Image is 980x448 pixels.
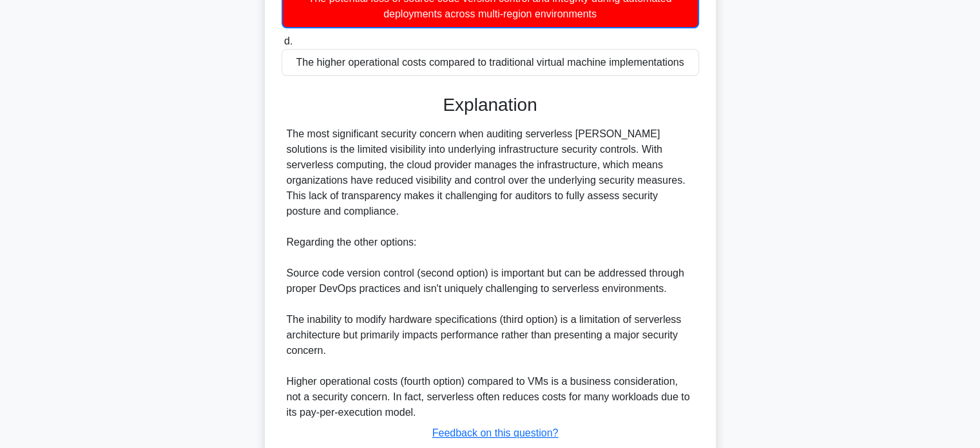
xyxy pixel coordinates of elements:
[287,126,694,420] div: The most significant security concern when auditing serverless [PERSON_NAME] solutions is the lim...
[289,94,691,116] h3: Explanation
[284,35,293,46] span: d.
[432,427,559,438] a: Feedback on this question?
[282,49,699,76] div: The higher operational costs compared to traditional virtual machine implementations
